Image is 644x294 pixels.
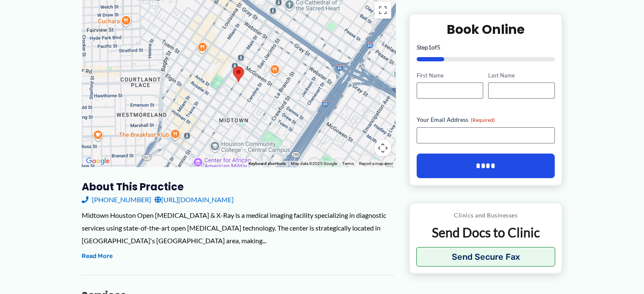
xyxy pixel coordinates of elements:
[374,2,391,19] button: Toggle fullscreen view
[291,161,337,166] span: Map data ©2025 Google
[428,44,431,51] span: 1
[342,161,354,166] a: Terms (opens in new tab)
[417,44,555,50] p: Step of
[82,193,151,206] a: [PHONE_NUMBER]
[82,180,395,193] h3: About this practice
[374,140,391,157] button: Map camera controls
[249,161,286,167] button: Keyboard shortcuts
[417,71,483,80] label: First Name
[84,156,112,167] img: Google
[82,251,113,261] button: Read More
[82,209,395,247] div: Midtown Houston Open [MEDICAL_DATA] & X-Ray is a medical imaging facility specializing in diagnos...
[416,247,556,267] button: Send Secure Fax
[359,161,393,166] a: Report a map error
[471,117,495,124] span: (Required)
[417,116,555,124] label: Your Email Address
[417,21,555,38] h2: Book Online
[416,225,556,241] p: Send Docs to Clinic
[416,210,556,221] p: Clinics and Businesses
[155,193,234,206] a: [URL][DOMAIN_NAME]
[84,156,112,167] a: Open this area in Google Maps (opens a new window)
[488,71,555,80] label: Last Name
[437,44,440,51] span: 5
